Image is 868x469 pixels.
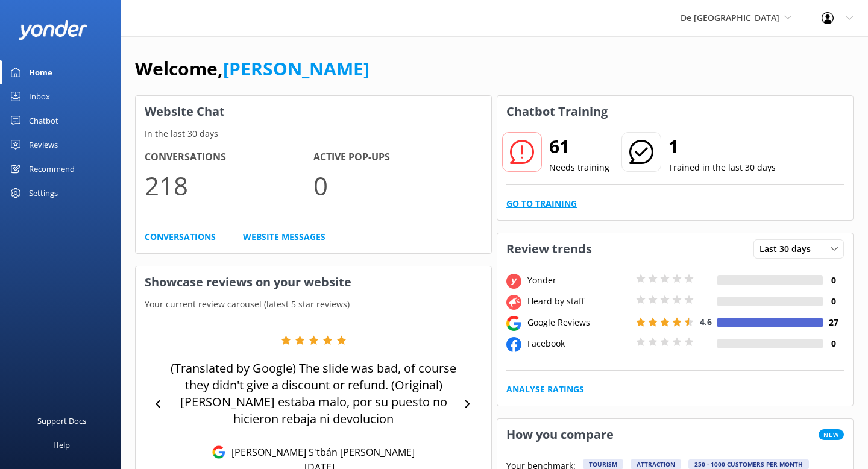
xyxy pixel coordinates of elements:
[688,459,809,469] div: 250 - 1000 customers per month
[136,298,491,311] p: Your current review carousel (latest 5 star reviews)
[37,409,86,433] div: Support Docs
[497,233,601,265] h3: Review trends
[524,295,633,308] div: Heard by staff
[135,54,370,83] h1: Welcome,
[506,197,577,210] a: Go to Training
[29,157,75,181] div: Recommend
[823,295,844,308] h4: 0
[524,274,633,287] div: Yonder
[497,419,623,450] h3: How you compare
[668,132,776,161] h2: 1
[668,161,776,174] p: Trained in the last 30 days
[823,274,844,287] h4: 0
[145,165,313,206] p: 218
[823,316,844,329] h4: 27
[243,230,325,244] a: Website Messages
[497,96,617,127] h3: Chatbot Training
[223,56,370,81] a: [PERSON_NAME]
[53,433,70,457] div: Help
[29,109,58,133] div: Chatbot
[759,242,818,256] span: Last 30 days
[18,20,87,40] img: yonder-white-logo.png
[136,96,491,127] h3: Website Chat
[819,429,844,440] span: New
[313,165,482,206] p: 0
[549,132,609,161] h2: 61
[524,337,633,350] div: Facebook
[136,127,491,140] p: In the last 30 days
[700,316,712,327] span: 4.6
[168,360,459,427] p: (Translated by Google) The slide was bad, of course they didn't give a discount or refund. (Origi...
[313,150,482,165] h4: Active Pop-ups
[823,337,844,350] h4: 0
[506,383,584,396] a: Analyse Ratings
[681,12,779,24] span: De [GEOGRAPHIC_DATA]
[145,230,216,244] a: Conversations
[136,266,491,298] h3: Showcase reviews on your website
[549,161,609,174] p: Needs training
[29,84,50,109] div: Inbox
[145,150,313,165] h4: Conversations
[225,445,415,459] p: [PERSON_NAME] S'tbán [PERSON_NAME]
[29,133,58,157] div: Reviews
[29,181,58,205] div: Settings
[524,316,633,329] div: Google Reviews
[631,459,681,469] div: Attraction
[583,459,623,469] div: Tourism
[29,60,52,84] div: Home
[212,445,225,459] img: Google Reviews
